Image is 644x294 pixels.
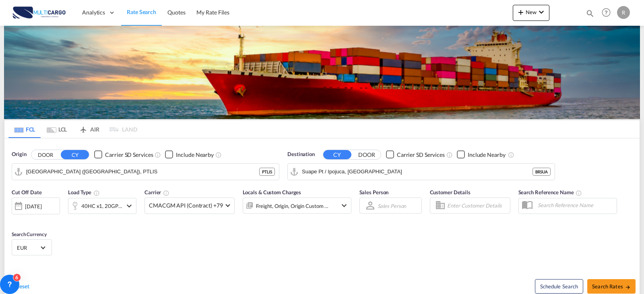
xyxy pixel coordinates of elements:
[12,4,66,22] img: 82db67801a5411eeacfdbd8acfa81e61.png
[518,189,582,195] span: Search Reference Name
[617,6,630,19] div: R
[625,284,631,290] md-icon: icon-arrow-right
[243,189,301,195] span: Locals & Custom Charges
[149,201,223,210] span: CMACGM API (Contract) +79
[144,189,169,195] span: Carrier
[339,201,349,210] md-icon: icon-chevron-down
[243,197,351,214] div: Freight Origin Origin Custom Factory Stuffingicon-chevron-down
[535,279,583,294] button: Note: By default Schedule search will only considerorigin ports, destination ports and cut off da...
[165,150,214,159] md-checkbox: Checkbox No Ink
[94,150,153,159] md-checkbox: Checkbox No Ink
[163,190,169,196] md-icon: The selected Trucker/Carrierwill be displayed in the rate results If the rates are from another f...
[377,200,407,212] md-select: Sales Person
[12,197,60,214] div: [DATE]
[302,166,533,178] input: Search by Port
[8,120,137,138] md-pagination-wrapper: Use the left and right arrow keys to navigate between tabs
[516,9,546,15] span: New
[68,189,100,195] span: Load Type
[397,151,445,159] div: Carrier SD Services
[124,201,134,211] md-icon: icon-chevron-down
[196,9,229,16] span: My Rate Files
[12,189,42,195] span: Cut Off Date
[447,199,508,212] input: Enter Customer Details
[105,151,153,159] div: Carrier SD Services
[430,189,471,195] span: Customer Details
[259,168,275,176] div: PTLIS
[516,7,526,17] md-icon: icon-plus 400-fg
[288,164,555,180] md-input-container: Suape Pt / Ipojuca, BRSUA
[167,9,185,16] span: Quotes
[81,200,122,212] div: 40HC x1 20GP x1
[155,152,161,158] md-icon: Unchecked: Search for CY (Container Yard) services for all selected carriers.Checked : Search for...
[586,9,594,21] div: icon-magnify
[586,9,594,18] md-icon: icon-magnify
[468,151,506,159] div: Include Nearby
[73,120,105,138] md-tab-item: AIR
[25,203,41,210] div: [DATE]
[12,214,18,224] md-datepicker: Select
[533,168,551,176] div: BRSUA
[17,244,39,251] span: EUR
[68,198,136,214] div: 40HC x1 20GP x1icon-chevron-down
[534,199,617,211] input: Search Reference Name
[12,150,26,158] span: Origin
[16,242,47,253] md-select: Select Currency: € EUREuro
[127,8,156,15] span: Rate Search
[256,200,329,212] div: Freight Origin Origin Custom Factory Stuffing
[8,282,29,291] div: icon-refreshReset
[176,151,214,159] div: Include Nearby
[31,150,60,159] button: DOOR
[592,283,631,290] span: Search Rates
[359,189,389,195] span: Sales Person
[599,6,613,19] span: Help
[508,152,514,158] md-icon: Unchecked: Ignores neighbouring ports when fetching rates.Checked : Includes neighbouring ports w...
[587,279,636,294] button: Search Ratesicon-arrow-right
[16,283,29,290] span: Reset
[82,8,105,16] span: Analytics
[513,5,549,21] button: icon-plus 400-fgNewicon-chevron-down
[323,150,351,159] button: CY
[446,152,453,158] md-icon: Unchecked: Search for CY (Container Yard) services for all selected carriers.Checked : Search for...
[26,166,259,178] input: Search by Port
[41,120,73,138] md-tab-item: LCL
[93,190,100,196] md-icon: icon-information-outline
[386,150,445,159] md-checkbox: Checkbox No Ink
[576,190,582,196] md-icon: Your search will be saved by the below given name
[61,150,89,159] button: CY
[12,164,279,180] md-input-container: Lisbon (Lisboa), PTLIS
[599,6,617,20] div: Help
[457,150,506,159] md-checkbox: Checkbox No Ink
[8,120,41,138] md-tab-item: FCL
[4,26,640,119] img: LCL+%26+FCL+BACKGROUND.png
[353,150,381,159] button: DOOR
[215,152,222,158] md-icon: Unchecked: Ignores neighbouring ports when fetching rates.Checked : Includes neighbouring ports w...
[78,125,88,131] md-icon: icon-airplane
[537,7,546,17] md-icon: icon-chevron-down
[12,231,47,237] span: Search Currency
[287,150,315,158] span: Destination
